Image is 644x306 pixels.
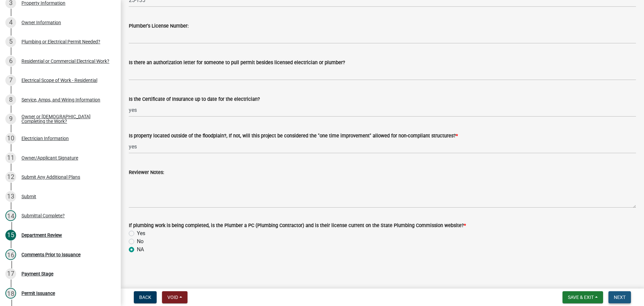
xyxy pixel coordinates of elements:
div: Owner/Applicant Signature [21,156,78,160]
div: 6 [5,56,16,67]
div: Payment Stage [21,271,53,276]
div: Property Information [21,1,65,5]
div: 17 [5,268,16,279]
div: Service, Amps, and Wiring Information [21,97,100,102]
label: Yes [137,229,145,237]
div: 16 [5,249,16,260]
div: Electrician Information [21,136,69,141]
div: 9 [5,114,16,124]
div: 13 [5,191,16,202]
div: 11 [5,152,16,163]
label: If plumbing work is being completed, is the Plumber a PC (Plumbing Contractor) and is their licen... [129,223,466,228]
div: 5 [5,36,16,47]
div: 8 [5,94,16,105]
button: Back [134,291,157,303]
label: Reviewer Notes: [129,170,164,175]
div: Owner Information [21,20,61,25]
label: No [137,237,144,246]
div: 4 [5,17,16,28]
div: Submittal Complete? [21,213,65,218]
div: Submit Any Additional Plans [21,175,80,179]
div: 12 [5,172,16,182]
div: 15 [5,230,16,241]
div: Electrical Scope of Work - Residential [21,78,97,83]
span: Save & Exit [568,295,594,300]
div: 10 [5,133,16,144]
label: Is there an authorization letter for someone to pull permit besides licensed electrician or plumber? [129,60,345,65]
span: Void [167,295,178,300]
button: Next [608,291,631,303]
div: Plumbing or Electrical Permit Needed? [21,39,100,44]
div: Residential or Commercial Electrical Work? [21,59,109,63]
label: NA [137,246,144,254]
div: Submit [21,194,36,199]
div: Department Review [21,233,62,237]
span: Back [139,295,151,300]
div: Permit Issuance [21,291,55,296]
div: 7 [5,75,16,86]
label: Is the Certificate of Insurance up to date for the electrician? [129,97,260,102]
label: Plumber's License Number: [129,24,189,29]
label: Is property located outside of the floodplain?, If not, will this project be considered the "one ... [129,134,458,138]
button: Void [162,291,187,303]
span: Next [614,295,626,300]
div: 18 [5,288,16,299]
div: Comments Prior to Issuance [21,252,80,257]
button: Save & Exit [562,291,603,303]
div: Owner or [DEMOGRAPHIC_DATA] Completing the Work? [21,114,110,124]
div: 14 [5,210,16,221]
